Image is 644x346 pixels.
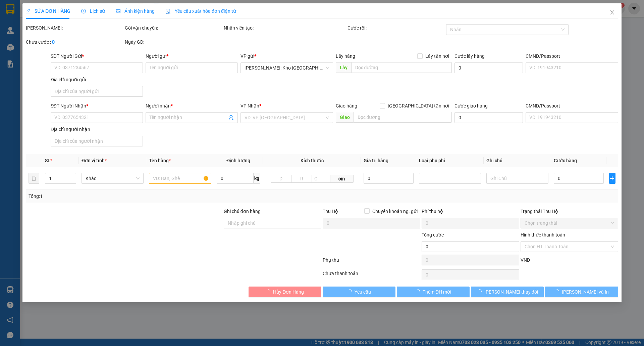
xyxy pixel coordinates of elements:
[165,9,171,14] img: icon
[354,112,452,123] input: Dọc đường
[45,158,50,163] span: SL
[355,288,371,296] span: Yêu cầu
[486,173,548,184] input: Ghi Chú
[364,158,389,163] span: Giá trị hàng
[51,102,143,110] div: SĐT Người Nhận
[81,9,86,13] span: clock-circle
[254,173,260,184] span: kg
[26,8,70,14] span: SỬA ĐƠN HÀNG
[51,136,143,146] input: Địa chỉ của người nhận
[86,173,140,183] span: Khác
[249,287,321,297] button: Hủy Đơn Hàng
[323,209,338,214] span: Thu Hộ
[347,24,445,32] div: Cước rồi :
[385,102,452,110] span: [GEOGRAPHIC_DATA] tận nơi
[415,289,423,294] span: loading
[471,287,544,297] button: [PERSON_NAME] thay đổi
[82,158,107,163] span: Đơn vị tính
[422,232,444,237] span: Tổng cước
[526,52,618,60] div: CMND/Passport
[51,86,143,97] input: Địa chỉ của người gửi
[29,192,249,200] div: Tổng: 1
[149,173,211,184] input: VD: Bàn, Ghế
[312,175,330,183] input: C
[165,8,236,14] span: Yêu cầu xuất hóa đơn điện tử
[266,289,273,294] span: loading
[125,24,222,32] div: Gói vận chuyển:
[51,76,143,83] div: Địa chỉ người gửi
[330,175,353,183] span: cm
[454,62,523,73] input: Cước lấy hàng
[245,63,329,73] span: Hồ Chí Minh: Kho Thủ Đức & Quận 9
[29,173,39,184] button: delete
[226,158,250,163] span: Định lượng
[26,24,123,32] div: [PERSON_NAME]:
[454,53,485,59] label: Cước lấy hàng
[146,52,238,60] div: Người gửi
[336,53,355,59] span: Lấy hàng
[51,126,143,133] div: Địa chỉ người nhận
[291,175,312,183] input: R
[81,8,105,14] span: Lịch sử
[271,175,291,183] input: D
[51,52,143,60] div: SĐT Người Gửi
[224,218,321,228] input: Ghi chú đơn hàng
[370,208,420,215] span: Chuyển khoản ng. gửi
[336,112,354,123] span: Giao
[347,289,355,294] span: loading
[609,173,615,184] button: plus
[322,270,421,282] div: Chưa thanh toán
[603,3,622,22] button: Close
[26,9,31,13] span: edit
[454,112,523,123] input: Cước giao hàng
[397,287,470,297] button: Thêm ĐH mới
[47,3,136,12] strong: PHIẾU DÁN LÊN HÀNG
[554,158,577,163] span: Cước hàng
[229,115,234,120] span: user-add
[423,52,452,60] span: Lấy tận nơi
[125,38,222,46] div: Ngày GD:
[146,102,238,110] div: Người nhận
[545,287,618,297] button: [PERSON_NAME] và In
[477,289,484,294] span: loading
[351,62,452,73] input: Dọc đường
[301,158,324,163] span: Kích thước
[422,208,519,218] div: Phí thu hộ
[241,103,260,109] span: VP Nhận
[273,288,304,296] span: Hủy Đơn Hàng
[423,288,451,296] span: Thêm ĐH mới
[18,14,36,20] strong: CSKH:
[336,103,357,109] span: Giao hàng
[521,208,618,215] div: Trạng thái Thu Hộ
[562,288,609,296] span: [PERSON_NAME] và In
[336,62,351,73] span: Lấy
[26,38,123,46] div: Chưa cước :
[53,14,134,27] span: CÔNG TY TNHH CHUYỂN PHÁT NHANH BẢO AN
[224,24,346,32] div: Nhân viên tạo:
[484,154,551,167] th: Ghi chú
[609,176,615,181] span: plus
[526,102,618,110] div: CMND/Passport
[521,232,565,237] label: Hình thức thanh toán
[116,8,155,14] span: Ảnh kiện hàng
[609,10,615,15] span: close
[322,256,421,268] div: Phụ thu
[554,289,562,294] span: loading
[149,158,171,163] span: Tên hàng
[116,9,120,13] span: picture
[3,46,42,52] span: 17:22:14 [DATE]
[52,39,55,45] b: 0
[224,209,261,214] label: Ghi chú đơn hàng
[521,257,530,263] span: VND
[3,36,103,45] span: Mã đơn: HCM91308250011
[525,218,614,228] span: Chọn trạng thái
[416,154,484,167] th: Loại phụ phí
[3,14,51,26] span: [PHONE_NUMBER]
[454,103,488,109] label: Cước giao hàng
[323,287,395,297] button: Yêu cầu
[484,288,538,296] span: [PERSON_NAME] thay đổi
[241,52,333,60] div: VP gửi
